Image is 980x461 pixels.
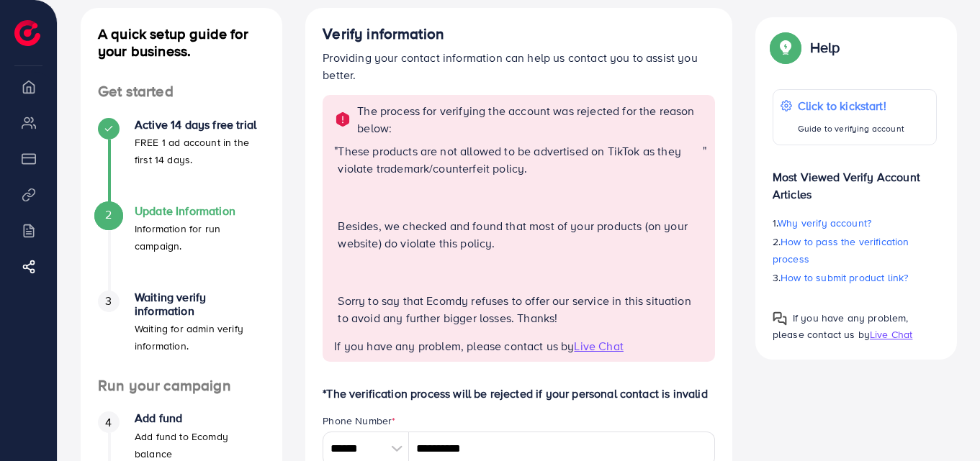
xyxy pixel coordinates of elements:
[135,134,265,168] p: FREE 1 ad account in the first 14 days.
[81,377,282,395] h4: Run your campaign
[870,327,912,342] span: Live Chat
[773,35,799,60] img: Popup guide
[338,292,702,327] p: Sorry to say that Ecomdy refuses to offer our service in this situation to avoid any further bigg...
[334,142,338,338] span: "
[105,414,112,431] span: 4
[135,291,265,318] h4: Waiting verify information
[81,83,282,101] h4: Get started
[798,97,904,114] p: Click to kickstart!
[773,233,937,268] p: 2.
[574,338,623,354] span: Live Chat
[798,120,904,137] p: Guide to verifying account
[919,396,969,450] iframe: Chat
[773,214,937,232] p: 1.
[81,204,282,291] li: Update Information
[773,157,937,203] p: Most Viewed Verify Account Articles
[703,142,706,338] span: "
[135,118,265,132] h4: Active 14 days free trial
[338,142,702,177] p: These products are not allowed to be advertised on TikTok as they violate trademark/counterfeit p...
[81,25,282,60] h4: A quick setup guide for your business.
[135,204,265,218] h4: Update Information
[773,311,787,326] img: Popup guide
[778,216,871,230] span: Why verify account?
[135,411,265,425] h4: Add fund
[135,220,265,255] p: Information for run campaign.
[357,102,706,137] p: The process for verifying the account was rejected for the reason below:
[781,270,908,285] span: How to submit product link?
[81,118,282,204] li: Active 14 days free trial
[334,111,351,128] img: alert
[773,269,937,286] p: 3.
[338,217,702,252] p: Besides, we checked and found that most of your products (on your website) do violate this policy.
[810,39,840,56] p: Help
[323,25,715,43] h4: Verify information
[773,234,909,266] span: How to pass the verification process
[323,49,715,83] p: Providing your contact information can help us contact you to assist you better.
[105,206,112,223] span: 2
[323,385,715,402] p: *The verification process will be rejected if your personal contact is invalid
[135,320,265,355] p: Waiting for admin verify information.
[323,414,395,428] label: Phone Number
[14,20,40,46] img: logo
[773,311,909,342] span: If you have any problem, please contact us by
[81,291,282,377] li: Waiting verify information
[105,293,112,309] span: 3
[334,338,574,354] span: If you have any problem, please contact us by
